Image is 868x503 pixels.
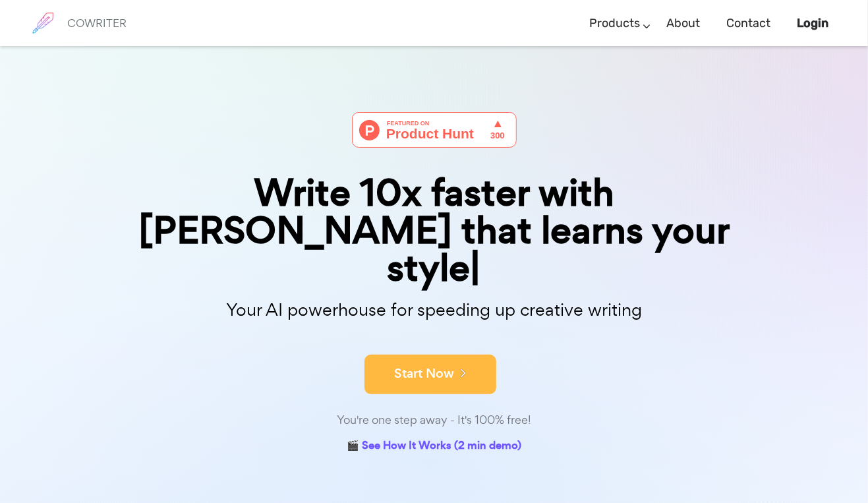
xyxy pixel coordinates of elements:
b: Login [797,16,828,30]
h6: COWRITER [67,17,127,29]
img: Cowriter - Your AI buddy for speeding up creative writing | Product Hunt [352,112,517,148]
div: You're one step away - It's 100% free! [105,411,764,430]
p: Your AI powerhouse for speeding up creative writing [105,296,764,324]
a: Products [589,4,640,43]
a: 🎬 See How It Works (2 min demo) [347,436,521,457]
div: Write 10x faster with [PERSON_NAME] that learns your style [105,174,764,287]
img: brand logo [26,7,59,40]
a: Login [797,4,828,43]
a: About [666,4,700,43]
a: Contact [726,4,770,43]
button: Start Now [364,355,496,394]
